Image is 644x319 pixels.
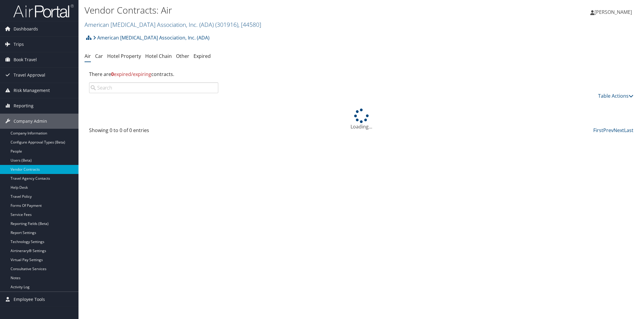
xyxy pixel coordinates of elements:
[89,82,218,93] input: Search
[176,53,189,59] a: Other
[89,127,218,137] div: Showing 0 to 0 of 0 entries
[85,4,453,17] h1: Vendor Contracts: Air
[93,32,210,44] a: American [MEDICAL_DATA] Association, Inc. (ADA)
[14,37,24,52] span: Trips
[590,3,638,21] a: [PERSON_NAME]
[85,66,638,82] div: There are contracts.
[14,68,45,83] span: Travel Approval
[598,93,633,99] a: Table Actions
[85,109,638,130] div: Loading...
[624,127,633,134] a: Last
[95,53,103,59] a: Car
[594,9,632,15] span: [PERSON_NAME]
[13,4,74,18] img: airportal-logo.png
[14,83,50,98] span: Risk Management
[215,21,238,29] span: ( 301916 )
[603,127,614,134] a: Prev
[111,71,114,77] strong: 0
[238,21,261,29] span: , [ 44580 ]
[194,53,211,59] a: Expired
[85,53,91,59] a: Air
[14,52,37,67] span: Book Travel
[107,53,141,59] a: Hotel Property
[14,98,34,113] span: Reporting
[14,292,45,307] span: Employee Tools
[593,127,603,134] a: First
[14,21,38,36] span: Dashboards
[85,21,261,29] a: American [MEDICAL_DATA] Association, Inc. (ADA)
[614,127,624,134] a: Next
[145,53,172,59] a: Hotel Chain
[14,114,47,129] span: Company Admin
[111,71,151,77] span: expired/expiring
